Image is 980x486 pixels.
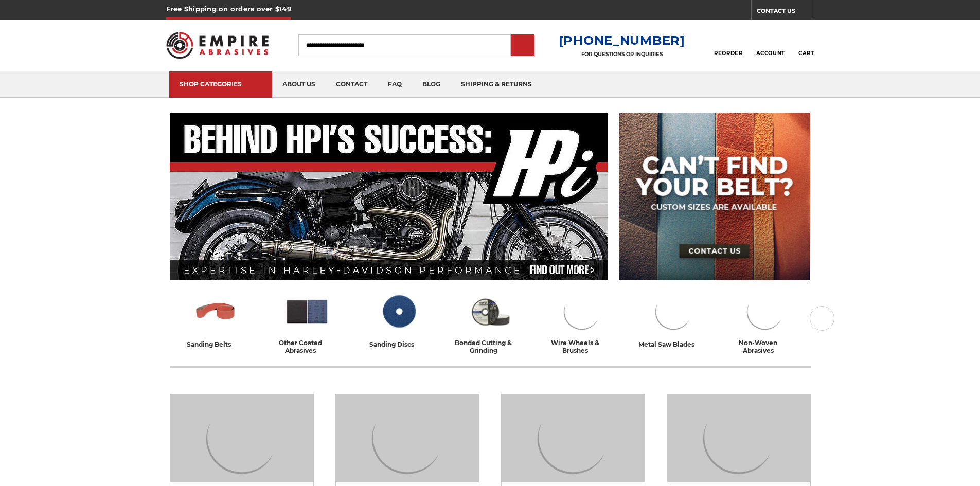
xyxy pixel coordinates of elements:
[272,71,326,98] a: about us
[369,339,427,350] div: sanding discs
[449,290,532,354] a: bonded cutting & grinding
[193,290,238,334] img: Sanding Belts
[667,394,810,482] img: Bonded Cutting & Grinding
[810,306,834,331] button: Next
[170,113,609,280] img: Banner for an interview featuring Horsepower Inc who makes Harley performance upgrades featured o...
[468,290,513,334] img: Bonded Cutting & Grinding
[376,290,421,334] img: Sanding Discs
[540,339,623,354] div: wire wheels & brushes
[757,5,814,20] a: CONTACT US
[336,394,479,482] img: Other Coated Abrasives
[742,290,788,334] img: Non-woven Abrasives
[798,34,814,57] a: Cart
[166,25,269,65] img: Empire Abrasives
[174,290,257,350] a: sanding belts
[798,50,814,57] span: Cart
[756,50,785,57] span: Account
[559,51,685,58] p: FOR QUESTIONS OR INQUIRIES
[326,71,378,98] a: contact
[502,394,645,482] img: Sanding Discs
[632,290,715,350] a: metal saw blades
[451,71,542,98] a: shipping & returns
[412,71,451,98] a: blog
[714,34,742,56] a: Reorder
[180,80,262,88] div: SHOP CATEGORIES
[265,290,349,354] a: other coated abrasives
[512,35,533,56] input: Submit
[540,290,623,354] a: wire wheels & brushes
[170,394,313,482] img: Sanding Belts
[378,71,412,98] a: faq
[619,113,810,280] img: promo banner for custom belts.
[559,290,604,334] img: Wire Wheels & Brushes
[559,33,685,48] a: [PHONE_NUMBER]
[449,339,532,354] div: bonded cutting & grinding
[357,290,440,350] a: sanding discs
[651,290,696,334] img: Metal Saw Blades
[714,50,742,57] span: Reorder
[187,339,244,350] div: sanding belts
[638,339,708,350] div: metal saw blades
[265,339,349,354] div: other coated abrasives
[284,290,330,334] img: Other Coated Abrasives
[723,339,807,354] div: non-woven abrasives
[723,290,807,354] a: non-woven abrasives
